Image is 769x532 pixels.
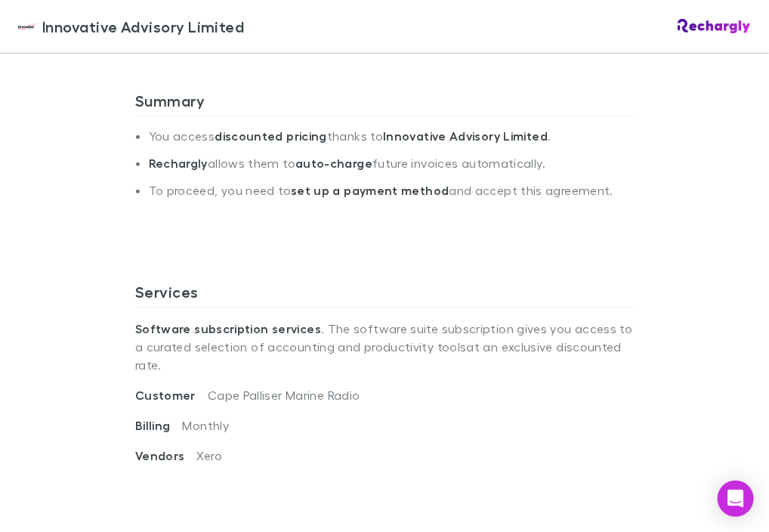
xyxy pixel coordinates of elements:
li: You access thanks to . [149,128,634,156]
span: Xero [197,448,222,462]
span: Vendors [135,448,197,463]
span: Cape Palliser Marine Radio [208,388,360,402]
strong: Software subscription services [135,321,321,336]
span: Monthly [183,418,230,432]
img: Innovative Advisory Limited's Logo [18,17,36,36]
p: . The software suite subscription gives you access to a curated selection of accounting and produ... [135,308,634,386]
li: To proceed, you need to and accept this agreement. [149,183,634,210]
img: Rechargly Logo [678,19,751,34]
li: allows them to future invoices automatically. [149,156,634,183]
div: Open Intercom Messenger [718,481,754,517]
span: Customer [135,388,208,403]
h3: Services [135,283,634,307]
strong: discounted pricing [215,128,327,144]
strong: set up a payment method [291,183,449,198]
span: Billing [135,418,183,433]
strong: Rechargly [149,156,208,171]
h3: Summary [135,91,634,116]
strong: auto-charge [295,156,372,171]
span: Innovative Advisory Limited [42,15,244,38]
strong: Innovative Advisory Limited [383,128,548,144]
